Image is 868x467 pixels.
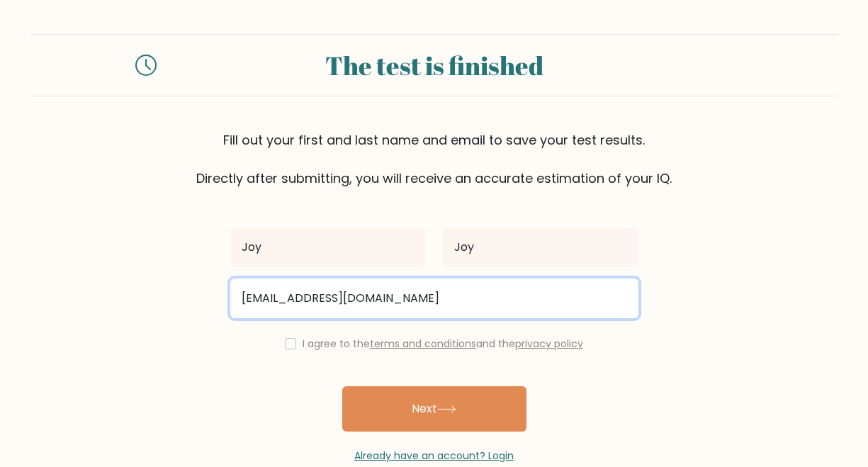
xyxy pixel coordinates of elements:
[354,449,514,463] a: Already have an account? Login
[174,46,695,84] div: The test is finished
[230,278,638,318] input: Email
[230,227,426,267] input: First name
[443,227,638,267] input: Last name
[30,130,838,188] div: Fill out your first and last name and email to save your test results. Directly after submitting,...
[515,337,583,351] a: privacy policy
[370,337,476,351] a: terms and conditions
[342,386,526,432] button: Next
[303,337,583,351] label: I agree to the and the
